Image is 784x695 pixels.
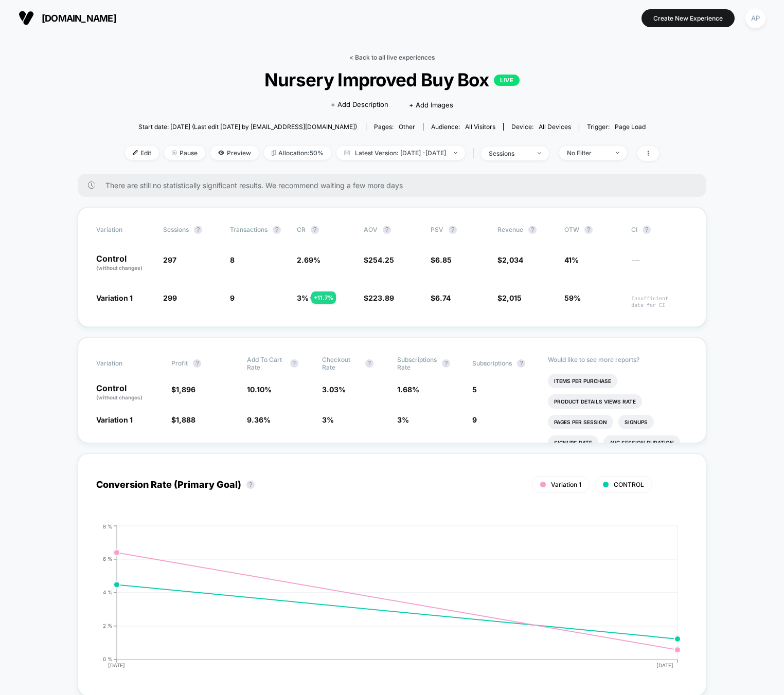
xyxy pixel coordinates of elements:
span: Variation 1 [551,481,581,488]
span: Sessions [163,226,189,233]
button: ? [449,226,457,234]
span: $ [364,255,394,264]
span: Edit [125,146,159,160]
img: calendar [344,150,350,155]
span: Latest Version: [DATE] - [DATE] [336,146,465,160]
span: $ [497,294,522,302]
span: + Add Description [331,100,388,110]
span: 299 [163,294,177,302]
span: 2,015 [502,294,522,302]
li: Avg Session Duration [603,435,680,450]
button: ? [311,226,319,234]
span: [DOMAIN_NAME] [42,13,116,24]
span: | [470,146,481,161]
span: $ [171,385,195,394]
div: Trigger: [587,123,646,131]
li: Items Per Purchase [548,374,617,388]
span: + Add Images [409,101,453,109]
li: Product Details Views Rate [548,394,642,409]
button: ? [643,226,651,234]
p: Would like to see more reports? [548,356,688,363]
p: LIVE [494,75,520,86]
li: Signups [618,415,654,429]
button: ? [365,359,373,368]
span: 297 [163,255,176,264]
tspan: 6 % [103,556,113,562]
span: There are still no statistically significant results. We recommend waiting a few more days [105,181,686,190]
span: 2,034 [502,255,523,264]
img: end [454,152,457,154]
span: Allocation: 50% [264,146,331,160]
button: ? [193,359,201,368]
tspan: 2 % [103,623,113,629]
a: < Back to all live experiences [349,53,435,61]
div: Audience: [431,123,495,131]
span: all devices [539,123,571,131]
div: + 11.7 % [311,291,336,304]
p: Control [96,254,153,272]
span: AOV [364,226,378,233]
span: Add To Cart Rate [247,356,285,371]
span: 9 [472,415,477,424]
tspan: [DATE] [108,662,125,668]
li: Signups Rate [548,435,598,450]
tspan: [DATE] [657,662,674,668]
img: Visually logo [19,10,34,26]
div: sessions [489,150,530,157]
span: CR [297,226,306,233]
span: Preview [210,146,259,160]
tspan: 4 % [103,589,113,595]
span: 5 [472,385,477,394]
span: Device: [503,123,579,131]
tspan: 8 % [103,523,113,529]
span: Revenue [497,226,523,233]
img: rebalance [272,150,276,156]
button: Create New Experience [642,9,735,27]
img: edit [133,150,138,155]
span: 3.03 % [322,385,346,394]
span: 2.69 % [297,255,320,264]
span: $ [497,255,523,264]
img: end [538,152,541,154]
button: ? [517,359,525,368]
span: $ [364,294,394,302]
span: Subscriptions Rate [397,356,437,371]
div: No Filter [567,149,608,157]
span: Subscriptions [472,359,512,367]
span: 6.74 [435,294,451,302]
button: ? [290,359,298,368]
span: Checkout Rate [322,356,360,371]
span: 10.10 % [247,385,272,394]
div: CONVERSION_RATE [86,523,678,678]
span: Transactions [230,226,268,233]
span: 9 [230,294,235,302]
span: Pause [164,146,205,160]
span: Variation 1 [96,294,133,302]
img: end [172,150,177,155]
span: other [399,123,415,131]
span: 1,896 [176,385,195,394]
span: $ [171,415,195,424]
button: ? [194,226,202,234]
div: Pages: [374,123,415,131]
span: Profit [171,359,188,367]
button: ? [442,359,450,368]
img: end [616,152,619,154]
span: 223.89 [368,294,394,302]
li: Pages Per Session [548,415,613,429]
button: ? [383,226,391,234]
span: 3 % [397,415,409,424]
span: Variation [96,226,153,234]
button: AP [742,8,769,29]
button: [DOMAIN_NAME] [15,10,119,26]
span: (without changes) [96,394,142,400]
span: 6.85 [435,255,452,264]
span: Start date: [DATE] (Last edit [DATE] by [EMAIL_ADDRESS][DOMAIN_NAME]) [138,123,357,131]
button: ? [273,226,281,234]
span: $ [431,294,451,302]
span: $ [431,255,452,264]
span: 59% [564,294,581,302]
span: CONTROL [614,481,644,488]
div: AP [745,8,765,28]
button: ? [528,226,537,234]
